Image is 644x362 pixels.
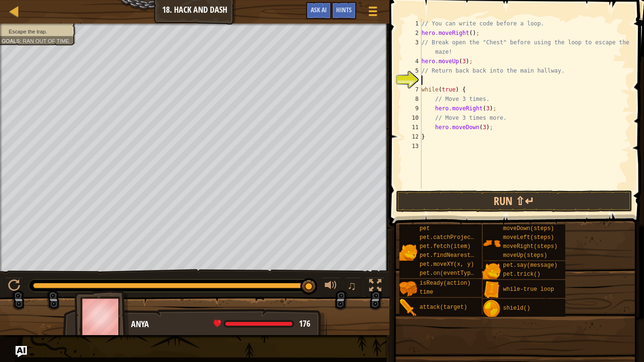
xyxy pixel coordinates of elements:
span: moveUp(steps) [503,252,547,259]
span: pet.fetch(item) [420,243,471,250]
span: Escape the trap. [9,28,48,34]
li: Escape the trap. [1,28,70,35]
span: Hints [336,5,352,14]
div: 6 [403,75,421,85]
img: portrait.png [399,280,417,298]
img: portrait.png [483,281,501,299]
button: Ask AI [306,2,331,19]
button: Ask AI [16,346,27,357]
div: 1 [403,19,421,28]
span: pet.on(eventType, handler) [420,270,508,277]
span: Goals [1,38,20,44]
img: thang_avatar_frame.png [74,290,129,343]
span: moveDown(steps) [503,225,554,232]
span: moveRight(steps) [503,243,557,250]
div: 13 [403,141,421,151]
button: Toggle fullscreen [366,277,385,296]
div: 10 [403,113,421,123]
button: Run ⇧↵ [396,190,632,212]
span: pet.trick() [503,271,540,278]
span: pet [420,225,430,232]
img: portrait.png [483,300,501,318]
span: 176 [299,318,310,329]
span: time [420,289,433,296]
button: Show game menu [361,2,385,24]
span: pet.findNearestByType(type) [420,252,511,259]
img: portrait.png [399,243,417,261]
div: Anya [131,318,317,330]
span: moveLeft(steps) [503,234,554,241]
span: Ask AI [311,5,327,14]
div: 8 [403,94,421,104]
span: shield() [503,305,530,312]
button: Adjust volume [322,277,340,296]
span: Ran out of time [23,38,69,44]
div: 3 [403,38,421,57]
div: 11 [403,123,421,132]
img: portrait.png [483,262,501,280]
span: attack(target) [420,304,467,311]
span: pet.say(message) [503,262,557,269]
span: while-true loop [503,286,554,293]
button: Ctrl + P: Pause [5,277,24,296]
span: ♫ [347,279,356,293]
button: ♫ [345,277,361,296]
div: 2 [403,28,421,38]
div: 12 [403,132,421,141]
div: 7 [403,85,421,94]
div: health: 176 / 176 [214,320,310,328]
img: portrait.png [483,234,501,252]
span: pet.moveXY(x, y) [420,261,474,268]
img: portrait.png [399,299,417,317]
span: isReady(action) [420,280,471,287]
span: pet.catchProjectile(arrow) [420,234,508,241]
div: 4 [403,57,421,66]
span: : [20,38,23,44]
div: 5 [403,66,421,75]
div: 9 [403,104,421,113]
